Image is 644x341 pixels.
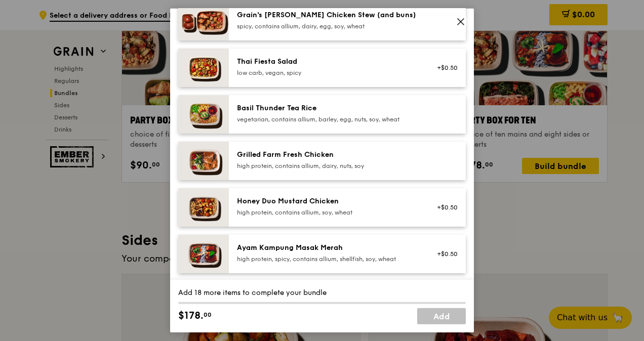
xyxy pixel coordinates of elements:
[237,69,419,77] div: low carb, vegan, spicy
[237,162,419,170] div: high protein, contains allium, dairy, nuts, soy
[178,288,466,298] div: Add 18 more items to complete your bundle
[417,308,466,324] a: Add
[237,115,419,123] div: vegetarian, contains allium, barley, egg, nuts, soy, wheat
[204,311,212,319] span: 00
[237,243,419,253] div: Ayam Kampung Masak Merah
[237,10,419,20] div: Grain's [PERSON_NAME] Chicken Stew (and buns)
[178,235,229,273] img: daily_normal_Ayam_Kampung_Masak_Merah_Horizontal_.jpg
[237,103,419,113] div: Basil Thunder Tea Rice
[431,250,458,258] div: +$0.50
[237,196,419,206] div: Honey Duo Mustard Chicken
[237,57,419,67] div: Thai Fiesta Salad
[237,208,419,217] div: high protein, contains allium, soy, wheat
[237,22,419,30] div: spicy, contains allium, dairy, egg, soy, wheat
[178,2,229,40] img: daily_normal_Grains-Curry-Chicken-Stew-HORZ.jpg
[237,150,419,160] div: Grilled Farm Fresh Chicken
[431,203,458,211] div: +$0.50
[178,308,204,323] span: $178.
[178,188,229,227] img: daily_normal_Honey_Duo_Mustard_Chicken__Horizontal_.jpg
[178,95,229,134] img: daily_normal_HORZ-Basil-Thunder-Tea-Rice.jpg
[237,255,419,263] div: high protein, spicy, contains allium, shellfish, soy, wheat
[178,142,229,180] img: daily_normal_HORZ-Grilled-Farm-Fresh-Chicken.jpg
[178,49,229,87] img: daily_normal_Thai_Fiesta_Salad__Horizontal_.jpg
[431,64,458,72] div: +$0.50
